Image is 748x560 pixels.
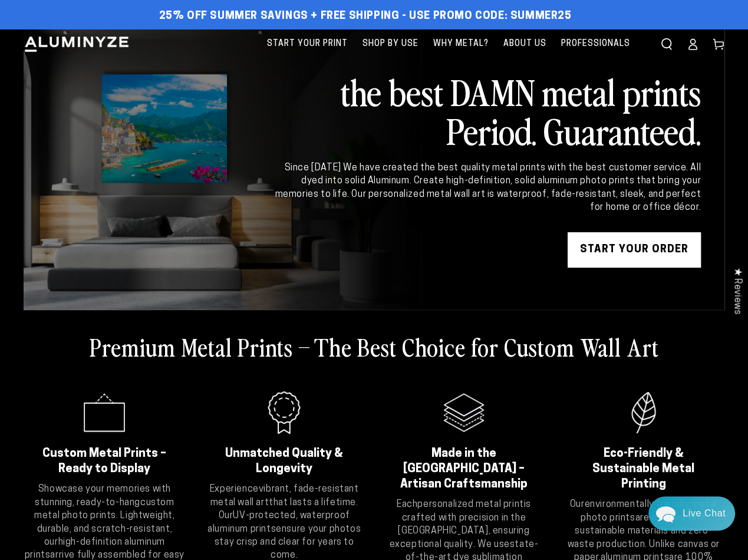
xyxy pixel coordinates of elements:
img: Aluminyze [24,35,130,53]
div: Chat widget toggle [648,496,735,531]
div: Click to open Judge.me floating reviews tab [726,258,748,324]
span: Start Your Print [267,37,348,51]
h2: the best DAMN metal prints Period. Guaranteed. [273,72,701,150]
h2: Custom Metal Prints – Ready to Display [38,446,171,477]
a: About Us [497,29,552,58]
div: Since [DATE] We have created the best quality metal prints with the best customer service. All dy... [273,162,701,215]
span: Why Metal? [433,37,489,51]
span: 25% off Summer Savings + Free Shipping - Use Promo Code: SUMMER25 [159,10,572,23]
h2: Eco-Friendly & Sustainable Metal Printing [577,446,710,492]
div: Contact Us Directly [683,496,726,531]
strong: environmentally friendly metal photo prints [581,500,717,522]
summary: Search our site [654,31,680,57]
a: Professionals [555,29,636,58]
span: Professionals [561,37,630,51]
h2: Made in the [GEOGRAPHIC_DATA] – Artisan Craftsmanship [398,446,530,492]
strong: personalized metal print [417,500,523,509]
h2: Unmatched Quality & Longevity [218,446,351,477]
a: Shop By Use [357,29,424,58]
strong: UV-protected, waterproof aluminum prints [207,511,350,533]
strong: high-definition aluminum prints [25,538,165,560]
strong: vibrant, fade-resistant metal wall art [210,485,359,507]
a: START YOUR Order [568,232,701,268]
span: About Us [503,37,546,51]
a: Why Metal? [427,29,495,58]
span: Shop By Use [363,37,419,51]
a: Start Your Print [261,29,354,58]
h2: Premium Metal Prints – The Best Choice for Custom Wall Art [90,331,659,362]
